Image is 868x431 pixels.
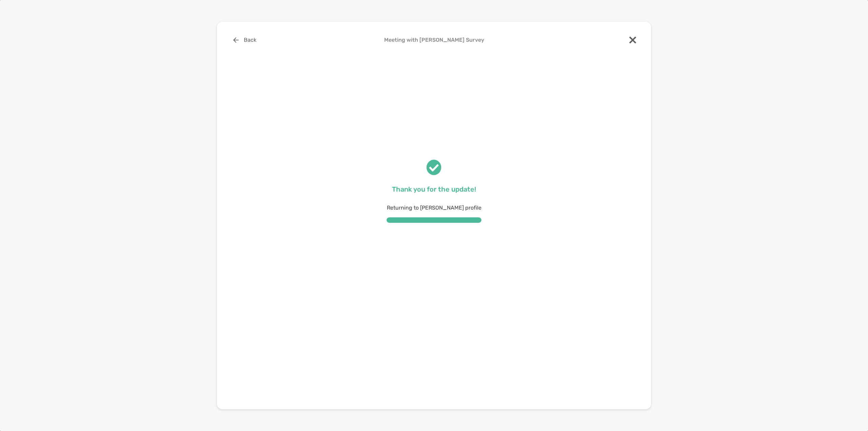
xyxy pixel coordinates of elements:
[233,37,239,43] img: button icon
[228,37,640,43] h4: Meeting with [PERSON_NAME] Survey
[629,37,636,43] img: close modal
[228,33,261,47] button: Back
[427,160,441,175] img: check success
[387,185,481,194] p: Thank you for the update!
[387,203,481,212] p: Returning to [PERSON_NAME] profile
